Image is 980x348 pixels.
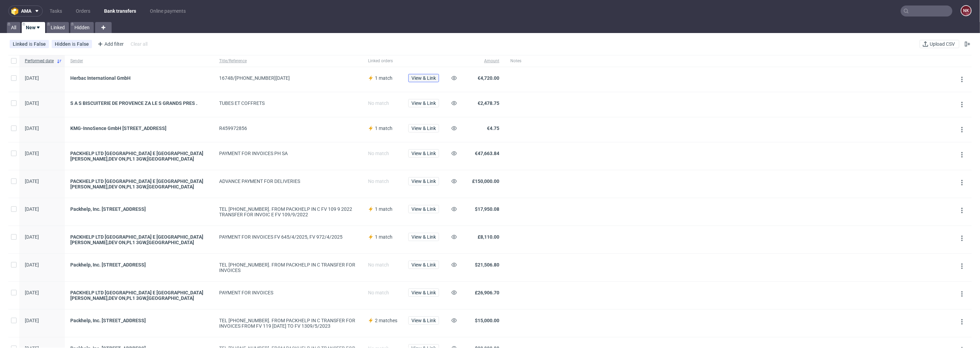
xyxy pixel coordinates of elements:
[70,126,208,131] a: KMG-InnoSence GmbH [STREET_ADDRESS]
[375,234,392,240] span: 1 match
[408,290,439,295] a: View & Link
[146,6,190,17] a: Online payments
[25,126,39,131] span: [DATE]
[928,42,956,46] span: Upload CSV
[13,41,29,47] span: Linked
[411,101,436,106] span: View & Link
[408,177,439,185] button: View & Link
[219,151,357,156] div: PAYMENT FOR INVOICES PH SA
[368,290,389,295] span: No match
[25,151,39,156] span: [DATE]
[219,58,357,64] span: Title/Reference
[375,318,397,323] span: 2 matches
[70,22,94,33] a: Hidden
[70,100,208,106] a: S A S BISCUITERIE DE PROVENCE ZA LE S GRANDS PRES .
[475,318,499,323] span: $15,000.00
[70,206,208,212] a: Packhelp, Inc. [STREET_ADDRESS]
[475,151,499,156] span: €47,663.84
[70,151,208,162] a: PACKHELP LTD [GEOGRAPHIC_DATA] E [GEOGRAPHIC_DATA][PERSON_NAME],DEV ON,PL1 3GW,[GEOGRAPHIC_DATA]
[368,151,389,156] span: No match
[219,126,357,131] div: R459972856
[70,234,208,245] a: PACKHELP LTD [GEOGRAPHIC_DATA] E [GEOGRAPHIC_DATA][PERSON_NAME],DEV ON,PL1 3GW,[GEOGRAPHIC_DATA]
[368,100,389,106] span: No match
[408,149,439,157] button: View & Link
[25,58,54,64] span: Performed date
[45,6,66,17] a: Tasks
[77,41,89,47] div: False
[408,126,439,131] a: View & Link
[47,22,69,33] a: Linked
[411,76,436,80] span: View & Link
[411,126,436,131] span: View & Link
[55,41,72,47] span: Hidden
[368,262,389,268] span: No match
[368,58,397,64] span: Linked orders
[25,262,39,268] span: [DATE]
[72,6,94,17] a: Orders
[219,75,357,81] div: 16748/[PHONE_NUMBER][DATE]
[70,262,208,268] a: Packhelp, Inc. [STREET_ADDRESS]
[510,58,614,64] span: Notes
[25,234,39,240] span: [DATE]
[408,75,439,81] a: View & Link
[25,178,39,184] span: [DATE]
[70,75,208,81] a: Herbac International GmbH
[368,178,389,184] span: No match
[408,262,439,268] a: View & Link
[475,290,499,295] span: £26,906.70
[22,22,45,33] a: New
[375,126,392,131] span: 1 match
[411,318,436,323] span: View & Link
[25,318,39,323] span: [DATE]
[961,6,971,15] figcaption: NK
[408,318,439,323] a: View & Link
[411,262,436,267] span: View & Link
[219,234,357,240] div: PAYMENT FOR INVOICES FV 645/4/2025, FV 972/4/2025
[408,99,439,107] button: View & Link
[475,206,499,212] span: $17,950.08
[219,178,357,184] div: ADVANCE PAYMENT FOR DELIVERIES
[408,124,439,132] button: View & Link
[408,289,439,297] button: View & Link
[375,206,392,212] span: 1 match
[8,6,43,17] button: ama
[408,261,439,269] button: View & Link
[29,41,34,47] span: is
[411,207,436,211] span: View & Link
[920,40,959,48] button: Upload CSV
[11,7,21,15] img: logo
[408,234,439,240] a: View & Link
[70,178,208,189] a: PACKHELP LTD [GEOGRAPHIC_DATA] E [GEOGRAPHIC_DATA][PERSON_NAME],DEV ON,PL1 3GW,[GEOGRAPHIC_DATA]
[25,75,39,81] span: [DATE]
[70,58,208,64] span: Sender
[408,206,439,212] a: View & Link
[487,126,499,131] span: €4.75
[478,100,499,106] span: €2,478.75
[411,151,436,156] span: View & Link
[467,58,499,64] span: Amount
[408,316,439,325] button: View & Link
[375,75,392,81] span: 1 match
[34,41,46,47] div: False
[472,178,499,184] span: £150,000.00
[411,290,436,295] span: View & Link
[219,262,357,273] div: TEL [PHONE_NUMBER]. FROM PACKHELP IN C TRANSFER FOR INVOICES
[408,205,439,213] button: View & Link
[219,290,357,295] div: PAYMENT FOR INVOICES
[7,22,20,33] a: All
[478,234,499,240] span: £8,110.00
[25,290,39,295] span: [DATE]
[70,318,208,323] a: Packhelp, Inc. [STREET_ADDRESS]
[408,151,439,156] a: View & Link
[70,290,208,301] a: PACKHELP LTD [GEOGRAPHIC_DATA] E [GEOGRAPHIC_DATA][PERSON_NAME],DEV ON,PL1 3GW,[GEOGRAPHIC_DATA]
[411,179,436,184] span: View & Link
